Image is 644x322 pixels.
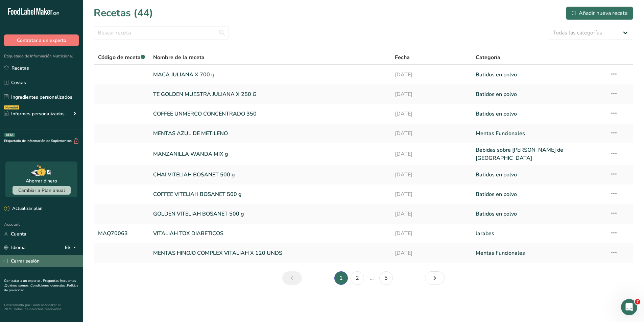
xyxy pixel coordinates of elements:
span: Cambiar a Plan anual [18,187,65,194]
button: Contratar a un experto [4,34,79,46]
a: Política de privacidad [4,283,78,293]
iframe: Intercom live chat [621,299,637,315]
span: Fecha [395,53,410,61]
a: Batidos en polvo [476,68,602,82]
a: COFFEE UNMERCO CONCENTRADO 350 [153,107,387,121]
a: VITALIAH TOX DIABETICOS [153,226,387,241]
a: Batidos en polvo [476,207,602,221]
a: Bebidas sobre [PERSON_NAME] de [GEOGRAPHIC_DATA] [476,146,602,162]
a: [DATE] [395,146,467,162]
span: Código de receta [98,54,145,61]
a: [DATE] [395,87,467,101]
div: Novedad [4,105,19,109]
a: Condiciones generales . [30,283,67,288]
a: MANZANILLA WANDA MIX g [153,146,387,162]
h1: Recetas (44) [94,5,153,21]
a: [DATE] [395,168,467,182]
a: MENTAS HINOJO COMPLEX VITALIAH X 120 UNDS [153,246,387,260]
a: [DATE] [395,107,467,121]
div: Añadir nueva receta [572,9,627,17]
a: MACA JULIANA X 700 g [153,68,387,82]
a: Página 2. [351,271,364,285]
a: Batidos en polvo [476,168,602,182]
div: Ahorrar dinero [26,177,57,184]
a: Contratar a un experto . [4,278,42,283]
a: [DATE] [395,226,467,241]
a: [DATE] [395,187,467,201]
a: MENTAS AZUL DE METILENO [153,126,387,141]
a: [DATE] [395,68,467,82]
a: Batidos en polvo [476,107,602,121]
a: MAQ70063 [98,226,145,241]
a: TE GOLDEN MUESTRA JULIANA X 250 G [153,87,387,101]
a: Mentas Funcionales [476,246,602,260]
a: Jarabes [476,226,602,241]
span: Categoría [476,53,500,61]
a: Siguiente página [425,271,445,285]
a: COFFEE VITELIAH BOSANET 500 g [153,187,387,201]
a: CHAI VITELIAH BOSANET 500 g [153,168,387,182]
a: [DATE] [395,126,467,141]
a: Página anterior [282,271,302,285]
button: Añadir nueva receta [566,6,633,20]
a: Batidos en polvo [476,87,602,101]
a: Batidos en polvo [476,187,602,201]
div: BETA [4,133,15,137]
a: Idioma [4,242,26,253]
div: Actualizar plan [4,205,42,212]
div: ES [65,244,79,252]
span: Nombre de la receta [153,53,205,61]
div: Desarrollado por FoodLabelMaker © 2025 Todos los derechos reservados [4,303,79,311]
a: [DATE] [395,207,467,221]
button: Cambiar a Plan anual [13,186,71,195]
a: [DATE] [395,246,467,260]
a: Página 5. [379,271,393,285]
a: Quiénes somos . [5,283,30,288]
div: Informes personalizados [4,110,65,117]
a: Mentas Funcionales [476,126,602,141]
input: Buscar receta [94,26,229,40]
a: Preguntas frecuentes . [4,278,76,288]
span: 7 [635,299,640,304]
a: GOLDEN VITELIAH BOSANET 500 g [153,207,387,221]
